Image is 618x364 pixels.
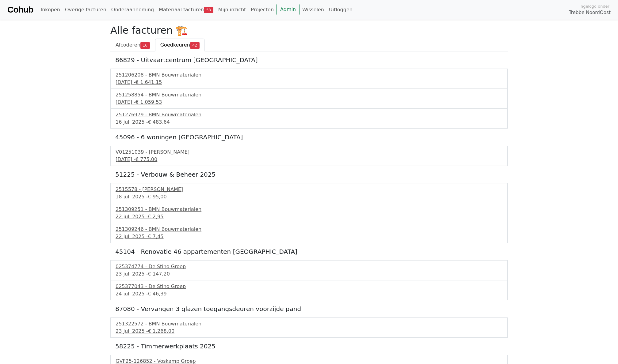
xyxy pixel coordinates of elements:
[116,156,502,163] div: [DATE] -
[116,118,502,126] div: 16 juli 2025 -
[148,291,167,297] span: € 46,39
[116,148,502,163] a: V01251039 - [PERSON_NAME][DATE] -€ 775,00
[116,186,502,201] a: 2515578 - [PERSON_NAME]18 juli 2025 -€ 95,00
[38,4,62,16] a: Inkopen
[116,290,502,298] div: 24 juli 2025 -
[216,4,249,16] a: Mijn inzicht
[135,99,162,105] span: € 1.059,53
[135,79,162,85] span: € 1.641,15
[300,4,326,16] a: Wisselen
[569,9,611,16] span: Trebbe NoordOost
[160,42,190,48] span: Goedkeuren
[148,271,170,277] span: € 147,20
[116,320,502,328] div: 251322572 - BMN Bouwmaterialen
[116,283,502,290] div: 025377043 - De Stiho Groep
[115,133,503,141] h5: 45096 - 6 woningen [GEOGRAPHIC_DATA]
[248,4,276,16] a: Projecten
[190,42,200,48] span: 42
[110,24,508,36] h2: Alle facturen 🏗️
[116,283,502,298] a: 025377043 - De Stiho Groep24 juli 2025 -€ 46,39
[155,39,205,51] a: Goedkeuren42
[116,320,502,335] a: 251322572 - BMN Bouwmaterialen23 juli 2025 -€ 1.268,00
[116,186,502,193] div: 2515578 - [PERSON_NAME]
[63,4,109,16] a: Overige facturen
[148,234,164,239] span: € 7,45
[116,270,502,278] div: 23 juli 2025 -
[116,79,502,86] div: [DATE] -
[7,2,33,17] a: Cohub
[116,226,502,233] div: 251309246 - BMN Bouwmaterialen
[116,233,502,240] div: 22 juli 2025 -
[116,328,502,335] div: 23 juli 2025 -
[326,4,355,16] a: Uitloggen
[116,263,502,270] div: 025374774 - De Stiho Groep
[116,91,502,106] a: 251258854 - BMN Bouwmaterialen[DATE] -€ 1.059,53
[116,99,502,106] div: [DATE] -
[156,4,216,16] a: Materiaal facturen58
[148,328,175,334] span: € 1.268,00
[116,226,502,240] a: 251309246 - BMN Bouwmaterialen22 juli 2025 -€ 7,45
[116,71,502,79] div: 251206208 - BMN Bouwmaterialen
[116,42,140,48] span: Afcoderen
[116,71,502,86] a: 251206208 - BMN Bouwmaterialen[DATE] -€ 1.641,15
[140,42,150,48] span: 16
[116,111,502,126] a: 251276979 - BMN Bouwmaterialen16 juli 2025 -€ 483,64
[148,214,164,220] span: € 2,95
[116,263,502,278] a: 025374774 - De Stiho Groep23 juli 2025 -€ 147,20
[204,7,213,13] span: 58
[115,305,503,313] h5: 87080 - Vervangen 3 glazen toegangsdeuren voorzijde pand
[116,213,502,220] div: 22 juli 2025 -
[116,91,502,99] div: 251258854 - BMN Bouwmaterialen
[115,343,503,350] h5: 58225 - Timmerwerkplaats 2025
[115,248,503,255] h5: 45104 - Renovatie 46 appartementen [GEOGRAPHIC_DATA]
[115,56,503,64] h5: 86829 - Uitvaartcentrum [GEOGRAPHIC_DATA]
[116,206,502,220] a: 251309251 - BMN Bouwmaterialen22 juli 2025 -€ 2,95
[115,171,503,178] h5: 51225 - Verbouw & Beheer 2025
[276,4,300,15] a: Admin
[579,3,611,9] span: Ingelogd onder:
[135,156,157,162] span: € 775,00
[116,111,502,118] div: 251276979 - BMN Bouwmaterialen
[109,4,156,16] a: Onderaanneming
[116,206,502,213] div: 251309251 - BMN Bouwmaterialen
[116,148,502,156] div: V01251039 - [PERSON_NAME]
[110,39,155,51] a: Afcoderen16
[148,119,170,125] span: € 483,64
[148,194,167,200] span: € 95,00
[116,193,502,201] div: 18 juli 2025 -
